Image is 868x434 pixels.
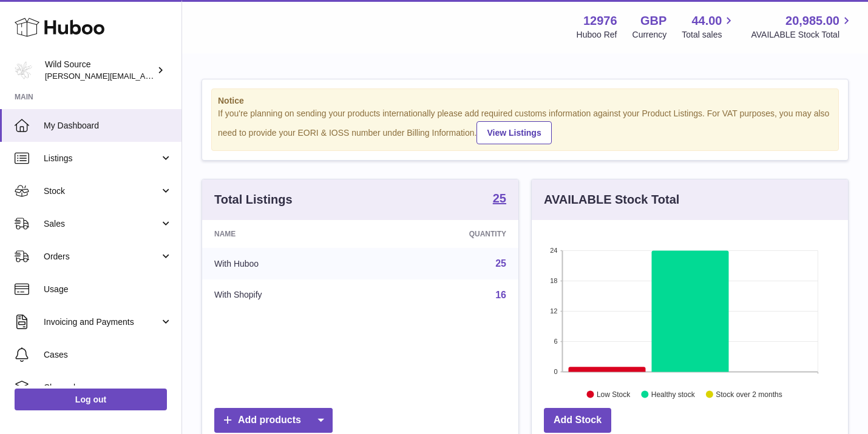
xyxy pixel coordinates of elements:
[716,390,782,398] text: Stock over 2 months
[632,29,667,41] div: Currency
[44,153,160,164] span: Listings
[651,390,696,398] text: Healthy stock
[682,13,736,41] a: 44.00 Total sales
[44,218,160,230] span: Sales
[550,247,557,254] text: 24
[202,220,373,248] th: Name
[544,192,679,208] h3: AVAILABLE Stock Total
[44,382,172,393] span: Channels
[15,61,33,79] img: kate@wildsource.co.uk
[554,368,557,375] text: 0
[577,29,617,41] div: Huboo Ref
[44,120,172,132] span: My Dashboard
[554,338,557,345] text: 6
[751,13,853,41] a: 20,985.00 AVAILABLE Stock Total
[44,316,160,328] span: Invoicing and Payments
[597,390,631,398] text: Low Stock
[493,192,506,204] strong: 25
[495,290,506,300] a: 16
[583,13,617,29] strong: 12976
[44,251,160,262] span: Orders
[45,71,243,81] span: [PERSON_NAME][EMAIL_ADDRESS][DOMAIN_NAME]
[691,13,722,29] span: 44.00
[550,277,557,284] text: 18
[214,408,333,433] a: Add products
[682,29,736,41] span: Total sales
[785,13,839,29] span: 20,985.00
[45,59,154,82] div: Wild Source
[44,185,160,197] span: Stock
[640,13,666,29] strong: GBP
[214,192,293,208] h3: Total Listings
[202,248,373,279] td: With Huboo
[550,307,557,315] text: 12
[44,349,172,361] span: Cases
[544,408,611,433] a: Add Stock
[202,279,373,311] td: With Shopify
[218,108,832,144] div: If you're planning on sending your products internationally please add required customs informati...
[495,258,506,269] a: 25
[218,95,832,107] strong: Notice
[44,284,172,295] span: Usage
[373,220,518,248] th: Quantity
[493,192,506,207] a: 25
[15,389,167,410] a: Log out
[476,121,551,144] a: View Listings
[751,29,853,41] span: AVAILABLE Stock Total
